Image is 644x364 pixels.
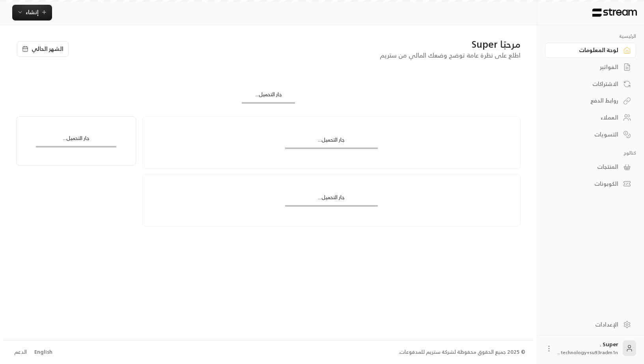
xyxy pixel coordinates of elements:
div: جار التحميل... [36,134,117,146]
img: Logo [592,8,638,17]
span: اطلع على نظرة عامة توضح وضعك المالي من ستريم [380,50,521,61]
span: technology+su93radm1n... [558,348,618,357]
div: جار التحميل... [242,91,295,102]
div: المنتجات [555,163,618,171]
a: الدعم [11,345,29,359]
a: الكوبونات [545,176,636,192]
div: الفواتير [555,63,618,71]
a: المنتجات [545,159,636,175]
div: لوحة المعلومات [555,46,618,54]
div: جار التحميل... [285,136,378,147]
p: كتالوج [545,150,636,156]
a: الاشتراكات [545,76,636,91]
a: الإعدادات [545,317,636,332]
div: التسويات [555,131,618,138]
div: English [34,348,52,356]
a: الفواتير [545,60,636,75]
a: روابط الدفع [545,93,636,108]
div: العملاء [555,114,618,121]
a: لوحة المعلومات [545,43,636,58]
div: روابط الدفع [555,97,618,105]
div: جار التحميل... [285,194,378,205]
a: العملاء [545,110,636,125]
span: إنشاء [26,7,39,17]
button: الشهر الحالي [17,41,69,57]
div: الاشتراكات [555,80,618,88]
a: التسويات [545,127,636,142]
p: الرئيسية [545,33,636,39]
div: مرحبًا Super [77,38,521,50]
div: Super . [558,340,618,356]
div: © 2025 جميع الحقوق محفوظة لشركة ستريم للمدفوعات. [399,348,525,356]
div: الإعدادات [555,321,618,329]
div: الكوبونات [555,180,618,188]
button: إنشاء [12,5,52,21]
